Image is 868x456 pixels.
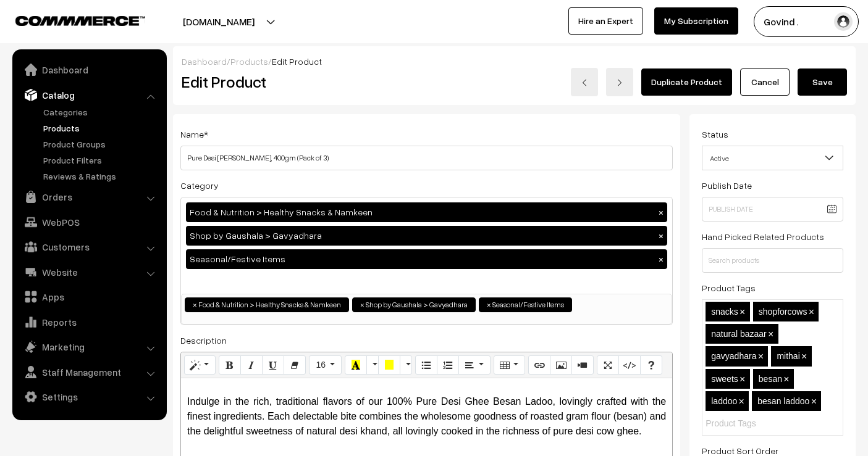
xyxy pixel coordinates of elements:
button: Unordered list (CTRL+SHIFT+NUM7) [415,355,437,375]
button: [DOMAIN_NAME] [140,6,298,37]
a: Marketing [15,336,162,358]
a: Apps [15,286,162,308]
button: More Color [400,355,412,375]
label: Status [702,128,728,141]
span: mithai [777,351,799,361]
a: Customers [15,236,162,258]
span: × [783,374,789,384]
img: user [834,12,853,31]
button: Bold (CTRL+B) [219,355,241,375]
button: Full Screen [597,355,619,375]
a: Staff Management [15,361,162,383]
li: Seasonal/Festive Items [479,297,572,312]
label: Product Tags [702,281,756,294]
span: Edit Product [272,56,322,67]
span: besan laddoo [757,396,809,406]
a: Website [15,261,162,283]
button: Video [571,355,594,375]
span: × [360,299,364,310]
span: gavyadhara [711,351,756,361]
span: × [768,329,773,339]
li: Shop by Gaushala > Gavyadhara [352,297,476,312]
div: Indulge in the rich, traditional flavors of our 100% Pure Desi Ghee Besan Ladoo, lovingly crafted... [187,394,666,439]
span: sweets [711,374,738,384]
a: Product Groups [40,138,162,151]
h2: Edit Product [182,72,448,91]
div: / / [182,55,847,68]
button: Recent Color [345,355,367,375]
label: Hand Picked Related Products [702,230,824,243]
span: × [758,351,764,362]
label: Description [180,334,227,347]
a: Products [230,56,268,67]
button: Remove Font Style (CTRL+\) [284,355,306,375]
a: Dashboard [15,59,162,81]
button: Table [494,355,525,375]
a: Product Filters [40,154,162,167]
button: Govind . [754,6,859,37]
div: Food & Nutrition > Healthy Snacks & Namkeen [186,202,667,222]
span: 16 [316,360,326,370]
a: Categories [40,106,162,118]
a: COMMMERCE [15,12,124,27]
label: Name [180,128,208,141]
span: × [811,396,817,407]
input: Product Tags [706,417,814,430]
button: × [655,230,667,241]
li: Food & Nutrition > Healthy Snacks & Namkeen [185,297,349,312]
button: Ordered list (CTRL+SHIFT+NUM8) [437,355,459,375]
button: Code View [618,355,641,375]
button: × [655,254,667,265]
input: Search products [702,248,843,273]
img: left-arrow.png [581,79,588,86]
span: × [809,307,814,317]
div: Shop by Gaushala > Gavyadhara [186,226,667,246]
span: laddoo [711,396,737,406]
button: Italic (CTRL+I) [240,355,263,375]
button: Picture [550,355,572,375]
img: right-arrow.png [616,79,623,86]
a: Catalog [15,84,162,106]
button: × [655,207,667,218]
a: Products [40,122,162,135]
span: snacks [711,307,738,317]
a: WebPOS [15,211,162,233]
button: Paragraph [458,355,490,375]
span: Active [702,146,843,170]
a: Reports [15,311,162,333]
a: Settings [15,386,162,408]
a: My Subscription [654,7,738,35]
input: Publish Date [702,197,843,222]
button: Link (CTRL+K) [528,355,550,375]
span: × [193,299,197,310]
a: Orders [15,186,162,208]
span: × [739,396,744,407]
span: × [487,299,491,310]
input: Name [180,146,673,170]
a: Duplicate Product [641,68,732,96]
div: Seasonal/Festive Items [186,249,667,269]
span: besan [759,374,782,384]
button: Underline (CTRL+U) [262,355,284,375]
label: Publish Date [702,179,752,192]
span: natural bazaar [711,329,767,339]
span: × [801,351,807,362]
button: Save [798,68,847,96]
button: Help [640,355,662,375]
button: Background Color [378,355,400,375]
button: More Color [366,355,379,375]
img: COMMMERCE [15,16,145,25]
button: Style [184,355,216,375]
span: × [739,307,745,317]
span: × [739,374,745,384]
button: Font Size [309,355,342,375]
a: Hire an Expert [568,7,643,35]
a: Dashboard [182,56,227,67]
a: Cancel [740,68,790,96]
span: shopforcows [759,307,807,317]
a: Reviews & Ratings [40,170,162,183]
span: Active [702,147,843,169]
